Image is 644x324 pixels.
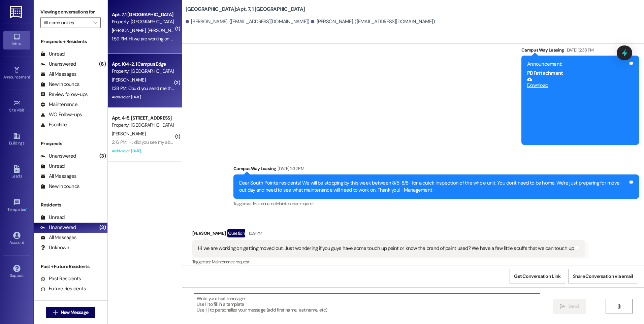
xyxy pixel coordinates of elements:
a: Leads [3,163,30,182]
div: Unanswered [40,61,76,68]
a: Account [3,230,30,248]
div: Property: [GEOGRAPHIC_DATA] [112,18,174,25]
iframe: Download https://res.cloudinary.com/residesk/image/upload/v1753468706/om24te8xrh5fuefnx1ld.pdf [527,89,628,140]
div: [DATE] 2:32 PM [276,165,304,172]
div: Maintenance [40,101,77,108]
div: Tagged as: [192,257,585,267]
div: 1:59 PM [247,230,262,237]
button: Get Conversation Link [510,269,565,284]
button: Share Conversation via email [569,269,637,284]
div: Property: [GEOGRAPHIC_DATA] [112,122,174,129]
a: Inbox [3,31,30,49]
div: All Messages [40,173,76,180]
div: Unanswered [40,224,76,231]
span: • [30,74,31,78]
span: • [26,206,27,211]
a: Buildings [3,130,30,149]
div: Tagged as: [233,199,639,208]
a: Support [3,263,30,281]
i:  [560,304,565,309]
span: • [24,107,25,111]
div: Unread [40,214,65,221]
div: Review follow-ups [40,91,88,98]
input: All communities [43,17,90,28]
a: Templates • [3,197,30,215]
span: [PERSON_NAME] [147,27,181,33]
div: Announcement: [527,61,628,68]
div: Unread [40,51,65,58]
div: 1:59 PM: Hi we are working on getting moved out. Just wondering if you guys have some touch up pa... [112,36,475,42]
a: Site Visit • [3,97,30,116]
i:  [93,20,97,25]
i:  [616,304,621,309]
div: Prospects + Residents [34,38,107,45]
div: All Messages [40,234,76,241]
i:  [53,310,58,315]
div: Archived on [DATE] [111,147,175,155]
div: Apt. 104~2, 1 Campus Edge [112,61,174,68]
div: Unknown [40,244,69,251]
div: (3) [98,222,107,233]
div: Unread [40,163,65,170]
div: Question [227,229,245,237]
div: Campus Way Leasing [233,165,639,174]
span: New Message [61,309,88,316]
div: [PERSON_NAME]. ([EMAIL_ADDRESS][DOMAIN_NAME]) [311,18,435,25]
div: All Messages [40,71,76,78]
div: Past Residents [40,275,81,282]
div: Unanswered [40,153,76,160]
div: Prospects [34,140,107,147]
div: (3) [98,151,107,161]
span: Share Conversation via email [573,273,633,280]
div: Property: [GEOGRAPHIC_DATA] [112,68,174,75]
div: Apt. 7, 1 [GEOGRAPHIC_DATA] [112,11,174,18]
div: Residents [34,201,107,208]
div: Future Residents [40,285,86,292]
a: Download [527,77,628,89]
div: New Inbounds [40,183,79,190]
span: [PERSON_NAME] [112,131,146,137]
div: [PERSON_NAME]. ([EMAIL_ADDRESS][DOMAIN_NAME]) [186,18,310,25]
div: Escalate [40,121,67,128]
div: WO Follow-ups [40,111,82,118]
button: New Message [46,307,96,318]
div: Past + Future Residents [34,263,107,270]
b: [GEOGRAPHIC_DATA]: Apt. 7, 1 [GEOGRAPHIC_DATA] [186,6,305,13]
span: Maintenance request [276,201,314,206]
div: 2:16 PM: Hi, did you see my above text? [112,139,188,145]
div: Dear South Pointe residents! We will be stopping by this week between 8/5-8/8- for a quick inspec... [239,180,628,194]
button: Send [553,299,586,314]
label: Viewing conversations for [40,7,101,17]
b: PDF attachment [527,70,563,76]
span: [PERSON_NAME] [112,77,146,83]
span: [PERSON_NAME] [112,27,148,33]
span: Send [568,303,579,310]
div: Campus Way Leasing [521,46,639,56]
div: 1:28 PM: Could you send me the link for the application so he can get started? [112,85,263,91]
div: (6) [97,59,107,69]
div: Apt. 4~5, [STREET_ADDRESS] [112,115,174,122]
div: [PERSON_NAME] [192,229,585,240]
span: Get Conversation Link [514,273,560,280]
div: [DATE] 12:38 PM [564,46,593,54]
div: Archived on [DATE] [111,93,175,101]
div: Hi we are working on getting moved out. Just wondering if you guys have some touch up paint or kn... [198,245,574,252]
span: Maintenance , [253,201,276,206]
img: ResiDesk Logo [10,6,24,18]
div: New Inbounds [40,81,79,88]
span: Maintenance request [212,259,250,265]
